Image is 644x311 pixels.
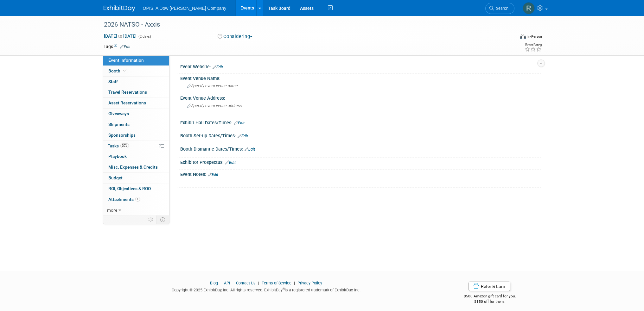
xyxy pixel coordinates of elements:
span: Sponsorships [108,133,136,138]
a: Privacy Policy [297,281,322,285]
div: Exhibitor Prospectus: [180,158,541,166]
span: [DATE] [DATE] [104,33,137,39]
a: Terms of Service [262,281,291,285]
a: Booth [103,66,169,76]
div: Event Venue Name: [180,74,541,82]
div: Booth Set-up Dates/Times: [180,131,541,139]
div: Booth Dismantle Dates/Times: [180,144,541,152]
a: Edit [238,134,248,138]
span: | [219,281,223,285]
span: more [107,208,117,213]
div: Event Format [477,33,542,42]
img: Format-Inperson.png [520,34,526,39]
button: Considering [215,33,255,40]
div: Event Rating [525,43,542,47]
a: ROI, Objectives & ROO [103,183,169,194]
a: Edit [245,147,255,152]
a: Event Information [103,55,169,65]
span: Asset Reservations [108,100,146,105]
td: Personalize Event Tab Strip [145,215,156,224]
span: Booth [108,68,128,73]
span: Budget [108,175,123,180]
a: Edit [225,160,236,165]
span: Attachments [108,197,140,202]
span: to [117,34,123,39]
a: more [103,205,169,215]
a: Blog [210,281,218,285]
sup: ® [283,287,285,291]
span: | [257,281,261,285]
a: Edit [120,45,131,49]
span: Playbook [108,154,127,159]
a: Giveaways [103,109,169,119]
div: $500 Amazon gift card for you, [438,289,541,304]
span: Misc. Expenses & Credits [108,165,158,170]
a: Shipments [103,119,169,130]
img: ExhibitDay [104,5,135,12]
a: Sponsorships [103,130,169,140]
div: Event Notes: [180,170,541,178]
span: Giveaways [108,111,129,116]
a: Travel Reservations [103,87,169,97]
a: Refer & Earn [469,282,510,291]
span: | [231,281,235,285]
div: Event Website: [180,62,541,70]
div: In-Person [527,34,542,39]
span: Specify event venue address [187,103,242,108]
td: Tags [104,43,131,50]
a: Staff [103,77,169,87]
span: 1 [135,197,140,202]
a: Playbook [103,151,169,162]
td: Toggle Event Tabs [156,215,169,224]
span: Staff [108,79,118,84]
a: Contact Us [236,281,256,285]
a: Edit [213,65,223,69]
a: Misc. Expenses & Credits [103,162,169,172]
i: Booth reservation complete [123,69,126,72]
span: Specify event venue name [187,84,238,88]
span: Tasks [108,143,129,148]
a: Asset Reservations [103,98,169,108]
div: Copyright © 2025 ExhibitDay, Inc. All rights reserved. ExhibitDay is a registered trademark of Ex... [104,286,429,293]
span: | [292,281,296,285]
a: Attachments1 [103,194,169,205]
a: Edit [234,121,245,125]
a: API [224,281,230,285]
div: $150 off for them. [438,299,541,304]
span: (2 days) [138,34,151,39]
a: Budget [103,173,169,183]
div: Exhibit Hall Dates/Times: [180,118,541,126]
div: Event Venue Address: [180,93,541,101]
span: Search [494,6,508,11]
span: Shipments [108,122,130,127]
a: Edit [208,172,218,177]
span: Event Information [108,58,144,63]
a: Search [485,3,514,14]
span: OPIS, A Dow [PERSON_NAME] Company [143,6,226,11]
span: Travel Reservations [108,90,147,95]
div: 2026 NATSO - Axxis [102,19,505,30]
span: 30% [120,143,129,148]
a: Tasks30% [103,141,169,151]
span: ROI, Objectives & ROO [108,186,151,191]
img: Renee Ortner [523,2,535,14]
